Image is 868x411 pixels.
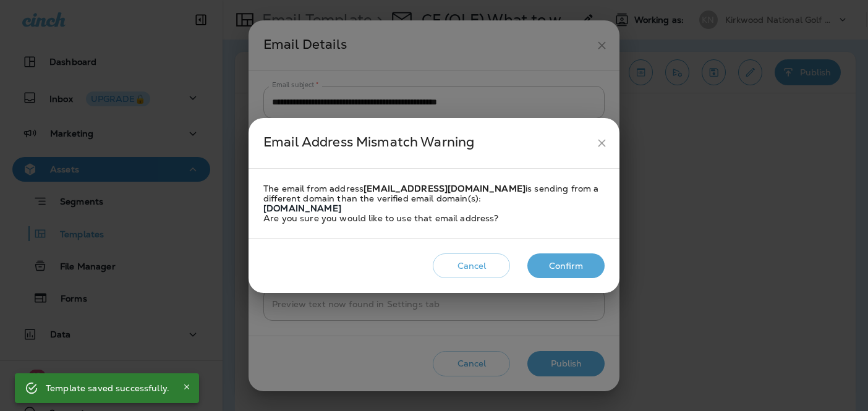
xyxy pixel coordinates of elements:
strong: [EMAIL_ADDRESS][DOMAIN_NAME] [364,183,525,194]
strong: [DOMAIN_NAME] [263,203,341,214]
div: Email Address Mismatch Warning [263,132,590,155]
button: Confirm [527,253,605,279]
button: close [590,132,613,155]
button: Cancel [433,253,510,279]
button: Close [179,379,194,394]
div: The email from address is sending from a different domain than the verified email domain(s): Are ... [263,184,605,223]
div: Template saved successfully. [46,377,169,399]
